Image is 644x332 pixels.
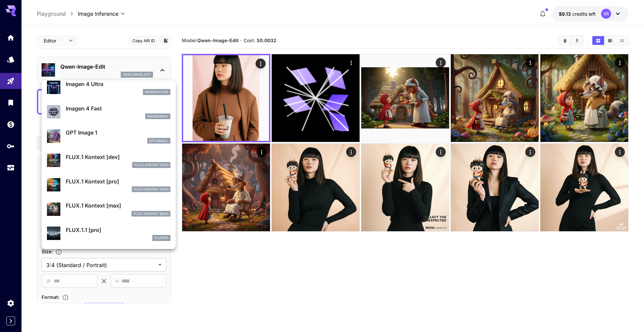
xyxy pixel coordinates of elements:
div: Imagen 4 Ultraimagen4ultra [47,77,170,98]
p: gpt_image_1 [149,139,168,143]
p: imagen4fast [147,114,168,119]
p: FLUX.1 Kontext [dev] [66,153,170,161]
p: imagen4ultra [145,90,168,94]
div: FLUX.1 Kontext [max]FLUX.1 Kontext [max] [47,199,170,219]
p: FLUX.1 Kontext [pro] [66,177,170,185]
p: Imagen 4 Ultra [66,80,170,88]
div: GPT Image 1gpt_image_1 [47,126,170,146]
div: Imagen 4 Fastimagen4fast [47,102,170,122]
p: FLUX.1 Kontext [dev] [134,163,168,167]
p: GPT Image 1 [66,129,170,137]
p: FLUX.1 Kontext [pro] [134,187,168,192]
div: FLUX.1 Kontext [dev]FLUX.1 Kontext [dev] [47,150,170,171]
p: fluxpro [154,236,168,240]
p: FLUX.1.1 [pro] [66,226,170,234]
div: FLUX.1 Kontext [pro]FLUX.1 Kontext [pro] [47,175,170,195]
p: FLUX.1 Kontext [max] [66,201,170,210]
div: FLUX.1.1 [pro]fluxpro [47,223,170,244]
p: FLUX.1 Kontext [max] [133,212,168,216]
p: Imagen 4 Fast [66,104,170,112]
